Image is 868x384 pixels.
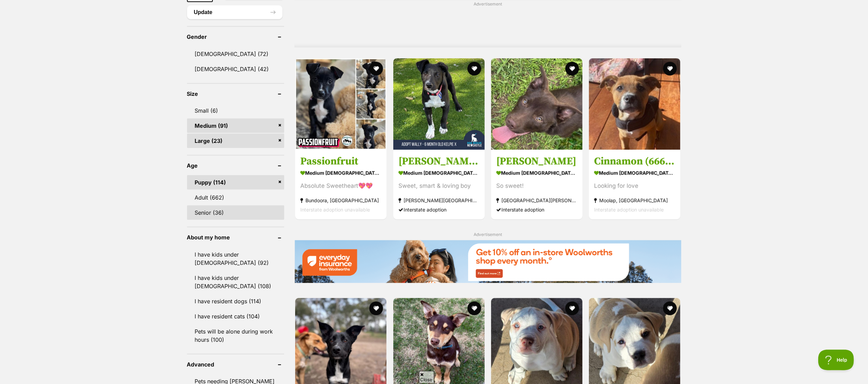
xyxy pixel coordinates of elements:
[187,190,285,205] a: Adult (662)
[187,34,285,40] header: Gender
[496,155,577,168] h3: [PERSON_NAME]
[295,150,386,219] a: Passionfruit medium [DEMOGRAPHIC_DATA] Dog Absolute Sweetheart💖💖 Bundoora, [GEOGRAPHIC_DATA] Inte...
[187,309,285,324] a: I have resident cats (104)
[594,181,675,191] div: Looking for love
[370,302,383,315] button: favourite
[398,168,479,178] strong: medium [DEMOGRAPHIC_DATA] Dog
[187,162,285,169] header: Age
[565,62,579,76] button: favourite
[393,150,485,219] a: [PERSON_NAME] - [DEMOGRAPHIC_DATA] Kelpie X medium [DEMOGRAPHIC_DATA] Dog Sweet, smart & loving b...
[467,302,481,315] button: favourite
[300,207,370,213] span: Interstate adoption unavailable
[300,168,381,178] strong: medium [DEMOGRAPHIC_DATA] Dog
[398,196,479,205] strong: [PERSON_NAME][GEOGRAPHIC_DATA], [GEOGRAPHIC_DATA]
[663,62,677,76] button: favourite
[295,58,386,150] img: Passionfruit - American Staffordshire Terrier Dog
[496,168,577,178] strong: medium [DEMOGRAPHIC_DATA] Dog
[594,155,675,168] h3: Cinnamon (66690)
[300,181,381,191] div: Absolute Sweetheart💖💖
[370,62,383,76] button: favourite
[594,196,675,205] strong: Moolap, [GEOGRAPHIC_DATA]
[187,234,285,240] header: About my home
[594,168,675,178] strong: medium [DEMOGRAPHIC_DATA] Dog
[187,47,285,61] a: [DEMOGRAPHIC_DATA] (72)
[496,205,577,214] div: Interstate adoption
[187,62,285,76] a: [DEMOGRAPHIC_DATA] (42)
[300,196,381,205] strong: Bundoora, [GEOGRAPHIC_DATA]
[187,103,285,118] a: Small (6)
[565,302,579,315] button: favourite
[496,196,577,205] strong: [GEOGRAPHIC_DATA][PERSON_NAME][GEOGRAPHIC_DATA]
[393,58,485,150] img: Wally - 6 Month Old Kelpie X - Australian Kelpie Dog
[294,240,681,283] img: Everyday Insurance promotional banner
[187,271,285,293] a: I have kids under [DEMOGRAPHIC_DATA] (108)
[496,181,577,191] div: So sweet!
[187,247,285,270] a: I have kids under [DEMOGRAPHIC_DATA] (92)
[589,58,680,150] img: Cinnamon (66690) - Staffordshire Bull Terrier Dog
[187,5,283,19] button: Update
[491,150,582,219] a: [PERSON_NAME] medium [DEMOGRAPHIC_DATA] Dog So sweet! [GEOGRAPHIC_DATA][PERSON_NAME][GEOGRAPHIC_D...
[187,134,285,148] a: Large (23)
[187,91,285,97] header: Size
[589,150,680,219] a: Cinnamon (66690) medium [DEMOGRAPHIC_DATA] Dog Looking for love Moolap, [GEOGRAPHIC_DATA] Interst...
[187,324,285,347] a: Pets will be alone during work hours (100)
[419,371,434,383] span: Close
[187,294,285,308] a: I have resident dogs (114)
[294,240,681,284] a: Everyday Insurance promotional banner
[663,302,677,315] button: favourite
[300,155,381,168] h3: Passionfruit
[467,62,481,76] button: favourite
[398,205,479,214] div: Interstate adoption
[398,155,479,168] h3: [PERSON_NAME] - [DEMOGRAPHIC_DATA] Kelpie X
[187,361,285,368] header: Advanced
[491,58,582,150] img: Abel - Australian Kelpie Dog
[398,181,479,191] div: Sweet, smart & loving boy
[187,118,285,133] a: Medium (91)
[474,232,502,237] span: Advertisement
[818,350,854,370] iframe: Help Scout Beacon - Open
[187,205,285,220] a: Senior (36)
[187,175,285,190] a: Puppy (114)
[594,207,664,213] span: Interstate adoption unavailable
